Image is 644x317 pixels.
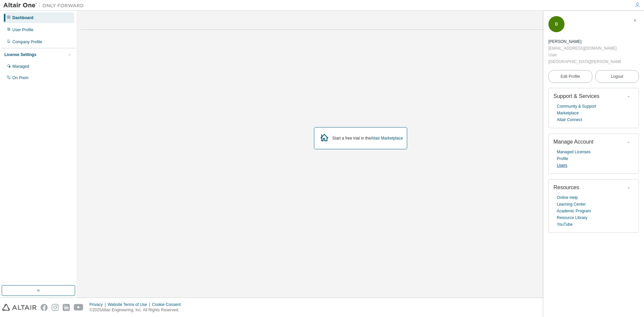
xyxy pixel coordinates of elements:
a: Users [557,162,567,169]
span: Resources [553,184,579,190]
div: Privacy [90,302,108,307]
img: linkedin.svg [63,304,70,311]
a: Edit Profile [548,70,592,83]
div: [GEOGRAPHIC_DATA][PERSON_NAME] [548,58,621,65]
a: Profile [557,155,568,162]
a: Managed Licenses [557,149,591,155]
div: User [548,52,621,58]
a: Online Help [557,194,578,201]
a: Altair Marketplace [371,136,403,141]
div: Website Terms of Use [108,302,152,307]
a: Learning Center [557,201,586,208]
span: Support & Services [553,93,599,99]
img: instagram.svg [52,304,59,311]
div: Start a free trial in the [332,136,403,141]
img: altair_logo.svg [2,304,37,311]
img: facebook.svg [41,304,48,311]
div: Managed [12,64,29,69]
a: Marketplace [557,110,579,116]
div: On Prem [12,75,29,81]
div: [EMAIL_ADDRESS][DOMAIN_NAME] [548,45,621,52]
button: Logout [595,70,639,83]
span: D [555,22,558,27]
span: Manage Account [553,139,593,145]
a: Altair Connect [557,116,582,123]
span: Logout [611,73,623,80]
div: User Profile [12,27,34,33]
div: Company Profile [12,39,42,45]
div: Dashboard [12,15,34,20]
a: Community & Support [557,103,596,110]
div: Cookie Consent [152,302,184,307]
a: Academic Program [557,208,591,214]
a: YouTube [557,221,573,228]
img: Altair One [3,2,87,9]
a: Resource Library [557,214,587,221]
div: License Settings [4,52,36,57]
div: David Alejandro Colocho Cruz [548,38,621,45]
img: youtube.svg [74,304,84,311]
span: Edit Profile [560,74,580,79]
p: © 2025 Altair Engineering, Inc. All Rights Reserved. [90,307,185,313]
